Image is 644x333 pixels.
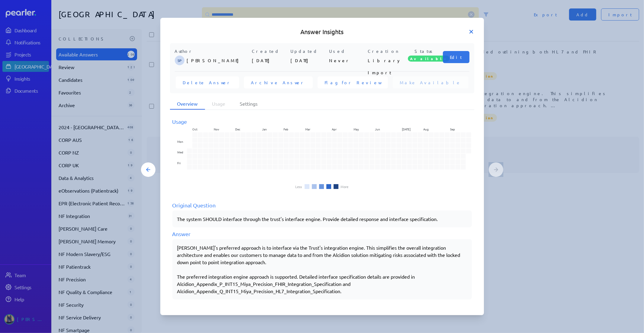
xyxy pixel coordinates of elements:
[407,48,443,54] p: Status
[325,79,381,85] span: Flag for Review
[252,54,288,66] p: [DATE]
[233,98,265,110] li: Settings
[354,127,359,131] text: May
[291,54,327,66] p: [DATE]
[262,127,267,131] text: Jan
[172,230,472,238] div: Answer
[183,79,232,85] span: Delete Answer
[450,54,462,60] span: Edit
[170,98,205,110] li: Overview
[296,185,302,188] li: Less
[368,54,404,66] p: Library Import
[424,127,429,131] text: Aug
[141,162,155,177] button: Previous Answer
[329,48,366,54] p: Used
[177,139,183,143] text: Mon
[192,127,197,131] text: Oct
[172,117,472,126] div: Usage
[177,244,467,295] p: [PERSON_NAME]'s preferred approach is to interface via the Trust's integration engine. This simpl...
[284,127,289,131] text: Feb
[400,79,461,85] span: Make Available
[244,76,313,88] button: Archive Answer
[305,127,310,131] text: Mar
[291,48,327,54] p: Updated
[251,79,306,85] span: Archive Answer
[341,185,349,188] li: More
[205,98,233,110] li: Usage
[176,76,239,88] button: Delete Answer
[368,48,404,54] p: Creation
[170,27,474,36] h5: Answer Insights
[318,76,388,88] button: Flag for Review
[393,76,469,88] button: Make Available
[451,127,456,131] text: Sep
[252,48,288,54] p: Created
[329,54,366,66] p: Never
[375,127,380,131] text: Jun
[402,127,411,131] text: [DATE]
[177,150,183,154] text: Wed
[175,48,250,54] p: Author
[408,56,450,62] span: Available
[214,127,219,131] text: Nov
[187,54,250,66] p: [PERSON_NAME]
[443,51,469,63] button: Edit
[332,127,337,131] text: Apr
[175,56,184,65] span: Sarah Pendlebury
[235,127,241,131] text: Dec
[177,161,181,165] text: Fri
[489,162,503,177] button: Next Answer
[172,201,472,209] div: Original Question
[177,215,467,223] p: The system SHOULD interface through the trust's interface engine. Provide detailed response and i...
